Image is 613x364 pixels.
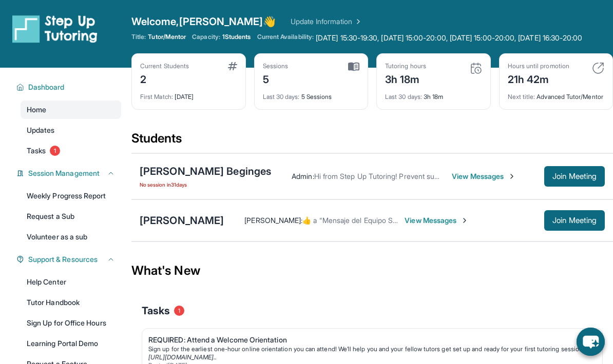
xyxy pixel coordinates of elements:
span: Next title : [508,93,535,100]
a: Help Center [21,273,121,291]
a: Update Information [291,16,362,27]
a: Learning Portal Demo [21,334,121,353]
span: View Messages [405,215,469,226]
button: Join Meeting [544,166,605,187]
a: Tutor Handbook [21,293,121,312]
img: Chevron Right [352,16,362,27]
span: View Messages [452,171,516,181]
span: 1 [174,306,184,316]
span: Dashboard [28,82,65,92]
button: Support & Resources [24,254,115,265]
button: chat-button [577,328,605,356]
span: Join Meeting [552,173,597,179]
img: logo [12,14,98,43]
img: card [228,62,237,70]
span: 1 [50,146,60,156]
a: [URL][DOMAIN_NAME].. [148,353,217,361]
span: Join Meeting [552,217,597,224]
span: No session in 31 days [140,180,271,189]
div: 5 Sessions [263,87,360,101]
div: [PERSON_NAME] Beginges [140,164,271,178]
span: First Match : [140,93,173,100]
a: Tasks1 [21,141,121,160]
span: 1 Students [222,33,251,41]
span: Current Availability: [257,33,314,43]
div: What's New [131,248,613,293]
button: Join Meeting [544,210,605,231]
span: Title: [131,33,146,41]
div: [DATE] [140,87,237,101]
a: Weekly Progress Report [21,187,121,205]
div: [PERSON_NAME] [140,213,224,228]
span: Home [27,105,46,115]
div: Advanced Tutor/Mentor [508,87,605,101]
span: [DATE] 15:30-19:30, [DATE] 15:00-20:00, [DATE] 15:00-20:00, [DATE] 16:30-20:00 [316,33,582,43]
div: Tutoring hours [385,62,426,70]
a: Request a Sub [21,207,121,226]
button: Session Management [24,168,115,178]
span: Last 30 days : [263,93,300,100]
button: Dashboard [24,82,115,92]
div: REQUIRED: Attend a Welcome Orientation [148,335,588,345]
img: card [348,62,359,71]
span: Welcome, [PERSON_NAME] 👋 [131,14,276,29]
span: Admin : [292,172,314,180]
div: 3h 18m [385,87,482,101]
span: Support & Resources [28,254,98,265]
span: [PERSON_NAME] : [244,216,302,225]
div: 5 [263,70,289,87]
span: Tutor/Mentor [148,33,186,41]
a: Sign Up for Office Hours [21,314,121,332]
div: Sign up for the earliest one-hour online orientation you can attend! We’ll help you and your fell... [148,345,588,353]
img: Chevron-Right [508,172,516,180]
span: Session Management [28,168,100,178]
div: 2 [140,70,189,87]
a: Volunteer as a sub [21,228,121,246]
span: Capacity: [192,33,220,41]
div: 21h 42m [508,70,569,87]
a: Updates [21,121,121,139]
div: Students [131,130,613,153]
a: Home [21,100,121,119]
img: card [592,62,604,74]
img: Chevron-Right [461,216,469,225]
span: Tasks [142,304,170,318]
span: Last 30 days : [385,93,422,100]
div: 3h 18m [385,70,426,87]
span: Updates [27,125,55,135]
div: Hours until promotion [508,62,569,70]
div: Sessions [263,62,289,70]
span: Tasks [27,146,46,156]
div: Current Students [140,62,189,70]
img: card [470,62,482,74]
